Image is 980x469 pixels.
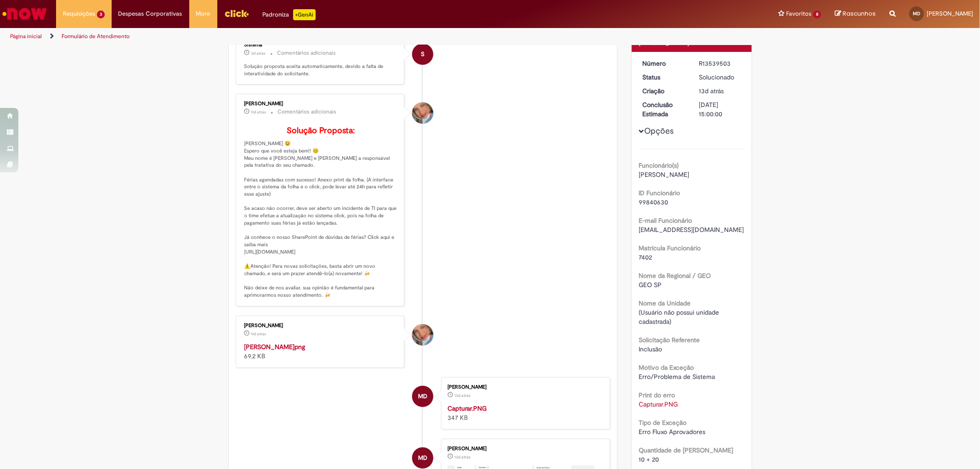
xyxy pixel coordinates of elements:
[448,446,600,452] div: [PERSON_NAME]
[10,33,42,40] a: Página inicial
[813,11,821,18] span: 8
[263,9,316,20] div: Padroniza
[639,455,659,463] span: 10 + 20
[699,59,742,68] div: R13539503
[412,102,433,124] div: Jacqueline Andrade Galani
[639,391,675,399] b: Print do erro
[843,9,876,18] span: Rascunhos
[244,101,397,107] div: [PERSON_NAME]
[639,299,691,307] b: Nome da Unidade
[278,108,337,116] small: Comentários adicionais
[639,281,662,289] span: GEO SP
[639,446,733,454] b: Quantidade de [PERSON_NAME]
[639,170,689,179] span: [PERSON_NAME]
[454,454,470,460] time: 16/09/2025 12:30:35
[699,86,742,96] div: 16/09/2025 12:34:26
[244,63,397,77] p: Solução proposta aceita automaticamente, devido a falta de interatividade do solicitante.
[448,404,487,412] a: Capturar.PNG
[639,244,701,252] b: Matrícula Funcionário
[639,226,744,234] span: [EMAIL_ADDRESS][DOMAIN_NAME]
[448,384,600,390] div: [PERSON_NAME]
[412,386,433,407] div: Maria Julia Stankevicius Damiani
[244,42,397,48] div: Sistema
[418,447,427,469] span: MD
[699,87,724,95] span: 13d atrás
[699,73,742,82] div: Solucionado
[278,49,336,57] small: Comentários adicionais
[699,87,724,95] time: 16/09/2025 12:34:26
[412,447,433,469] div: Maria Julia Stankevicius Damiani
[251,331,266,337] time: 18/09/2025 15:51:14
[639,198,668,206] span: 99840630
[293,9,316,20] p: +GenAi
[196,9,210,18] span: More
[927,10,973,17] span: [PERSON_NAME]
[454,454,470,460] span: 13d atrás
[639,271,711,280] b: Nome da Regional / GEO
[251,109,266,115] time: 18/09/2025 15:51:49
[287,125,355,136] b: Solução Proposta:
[913,11,920,17] span: MD
[639,345,662,353] span: Inclusão
[97,11,105,18] span: 3
[639,216,692,225] b: E-mail Funcionário
[639,189,680,197] b: ID Funcionário
[635,73,692,82] dt: Status
[418,385,427,407] span: MD
[62,33,130,40] a: Formulário de Atendimento
[224,6,249,20] img: click_logo_yellow_360x200.png
[251,51,266,56] time: 26/09/2025 13:51:49
[454,393,470,398] time: 16/09/2025 12:34:24
[412,324,433,345] div: Jacqueline Andrade Galani
[421,43,425,65] span: S
[835,10,876,18] a: Rascunhos
[639,373,715,381] span: Erro/Problema de Sistema
[639,363,694,372] b: Motivo da Exceção
[639,161,679,170] b: Funcionário(s)
[639,418,686,427] b: Tipo de Exceção
[635,86,692,96] dt: Criação
[251,51,266,56] span: 3d atrás
[639,336,700,344] b: Solicitação Referente
[7,28,646,45] ul: Trilhas de página
[244,126,397,299] p: [PERSON_NAME] 😉 Espero que você esteja bem!! 😊 Meu nome é [PERSON_NAME] e [PERSON_NAME] a respons...
[639,428,705,436] span: Erro Fluxo Aprovadores
[119,9,182,18] span: Despesas Corporativas
[635,59,692,68] dt: Número
[699,100,742,119] div: [DATE] 15:00:00
[639,253,652,261] span: 7402
[639,308,721,326] span: (Usuário não possui unidade cadastrada)
[786,9,811,18] span: Favoritos
[635,100,692,119] dt: Conclusão Estimada
[63,9,95,18] span: Requisições
[639,400,678,408] a: Download de Capturar.PNG
[1,5,48,23] img: ServiceNow
[244,343,306,351] a: [PERSON_NAME]png
[454,393,470,398] span: 13d atrás
[251,331,266,337] span: 11d atrás
[412,44,433,65] div: System
[448,404,600,422] div: 347 KB
[251,109,266,115] span: 11d atrás
[244,342,397,361] div: 69.2 KB
[244,323,397,328] div: [PERSON_NAME]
